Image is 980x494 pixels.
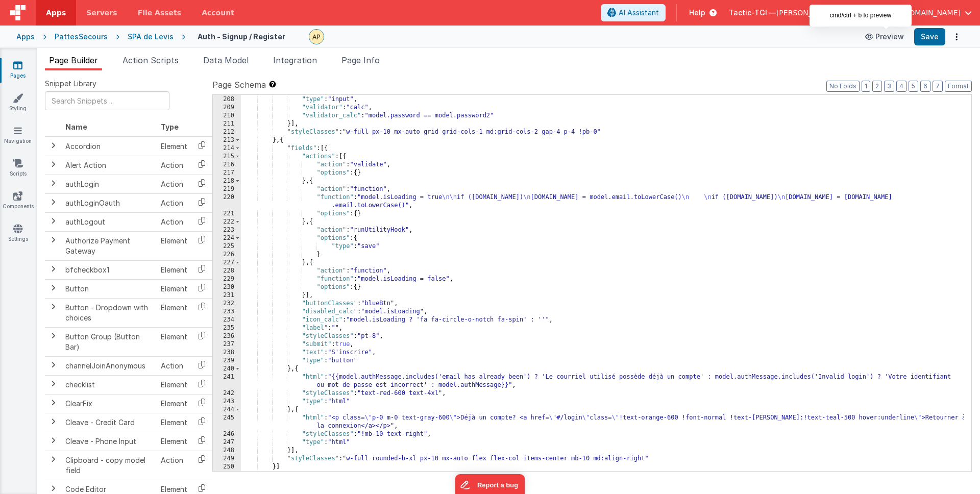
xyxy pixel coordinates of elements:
td: Cleave - Credit Card [61,413,157,432]
td: Action [157,212,191,231]
button: 2 [872,81,882,92]
button: 3 [884,81,894,92]
span: Type [161,122,179,131]
div: 246 [213,430,241,438]
div: 219 [213,185,241,193]
td: Cleave - Phone Input [61,432,157,451]
td: Element [157,298,191,327]
div: 217 [213,169,241,177]
div: 226 [213,251,241,259]
div: 215 [213,153,241,161]
div: 228 [213,267,241,275]
div: 222 [213,218,241,226]
div: 229 [213,275,241,283]
div: 247 [213,438,241,447]
button: Preview [859,29,910,45]
td: Element [157,432,191,451]
td: checklist [61,375,157,394]
div: Apps [16,32,35,42]
input: Search Snippets ... [45,91,169,110]
span: Page Schema [212,79,266,91]
button: 5 [909,81,918,92]
td: Authorize Payment Gateway [61,231,157,260]
td: Accordion [61,137,157,156]
td: Button Group (Button Bar) [61,327,157,356]
td: Button - Dropdown with choices [61,298,157,327]
div: PattesSecours [55,32,108,42]
div: 213 [213,136,241,144]
td: Element [157,327,191,356]
div: 237 [213,340,241,349]
button: Options [949,30,964,44]
div: 240 [213,365,241,373]
span: Apps [46,8,66,18]
div: 241 [213,373,241,389]
div: SPA de Levis [128,32,174,42]
span: Integration [273,55,317,65]
div: 235 [213,324,241,332]
td: Action [157,193,191,212]
span: Snippet Library [45,79,96,89]
td: authLogout [61,212,157,231]
td: Button [61,279,157,298]
td: Action [157,156,191,175]
button: 7 [933,81,943,92]
td: authLogin [61,175,157,193]
span: File Assets [138,8,182,18]
div: 232 [213,300,241,308]
div: 225 [213,242,241,251]
div: 227 [213,259,241,267]
td: Element [157,413,191,432]
div: cmd/ctrl + b to preview [810,5,912,27]
h4: Auth - Signup / Register [198,33,285,40]
button: 6 [920,81,930,92]
div: 214 [213,144,241,153]
div: 236 [213,332,241,340]
td: Element [157,279,191,298]
div: 210 [213,112,241,120]
div: 221 [213,210,241,218]
span: Action Scripts [122,55,179,65]
button: No Folds [826,81,860,92]
td: Clipboard - copy model field [61,451,157,480]
div: 223 [213,226,241,234]
button: 1 [862,81,870,92]
td: Element [157,260,191,279]
div: 211 [213,120,241,128]
span: Data Model [203,55,249,65]
span: AI Assistant [619,8,659,18]
span: Page Info [341,55,380,65]
div: 233 [213,308,241,316]
td: bfcheckbox1 [61,260,157,279]
span: Servers [86,8,117,18]
td: Action [157,356,191,375]
td: Action [157,451,191,480]
div: 218 [213,177,241,185]
div: 250 [213,463,241,471]
div: 251 [213,471,241,479]
div: 208 [213,95,241,104]
button: AI Assistant [601,4,666,21]
button: Tactic-TGI — [PERSON_NAME][EMAIL_ADDRESS][DOMAIN_NAME] [729,8,972,18]
div: 212 [213,128,241,136]
td: Action [157,175,191,193]
span: Help [689,8,705,18]
div: 249 [213,455,241,463]
div: 231 [213,291,241,300]
span: Name [65,122,87,131]
div: 224 [213,234,241,242]
div: 244 [213,406,241,414]
td: Element [157,137,191,156]
div: 216 [213,161,241,169]
td: Element [157,394,191,413]
img: c78abd8586fb0502950fd3f28e86ae42 [309,30,324,44]
div: 239 [213,357,241,365]
td: Alert Action [61,156,157,175]
button: Save [914,28,945,45]
button: Format [945,81,972,92]
td: ClearFix [61,394,157,413]
span: Page Builder [49,55,98,65]
span: [PERSON_NAME][EMAIL_ADDRESS][DOMAIN_NAME] [776,8,961,18]
button: 4 [896,81,906,92]
div: 234 [213,316,241,324]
